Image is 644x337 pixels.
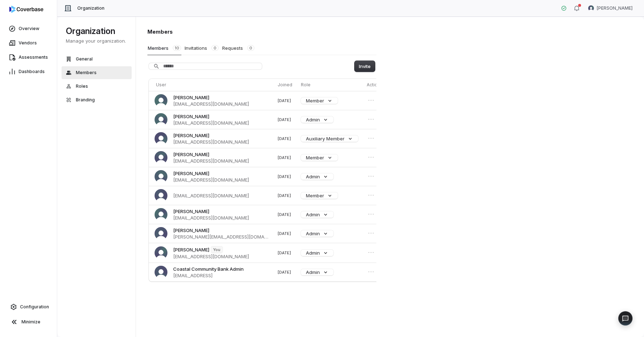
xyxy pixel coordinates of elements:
span: General [76,56,93,62]
button: Open menu [367,229,375,237]
img: Paula Sarmiento [155,170,167,183]
span: [PERSON_NAME] [173,170,209,177]
span: [EMAIL_ADDRESS][DOMAIN_NAME] [173,158,249,164]
span: [PERSON_NAME] [597,5,633,11]
span: Dashboards [19,69,45,74]
button: Requests [222,41,255,55]
span: [DATE] [278,270,291,275]
button: Members [62,66,132,79]
img: Chris Morgan avatar [588,5,594,11]
a: Assessments [1,51,55,64]
span: [DATE] [278,98,291,103]
span: [PERSON_NAME] [173,113,209,120]
input: Search [149,63,262,69]
span: [DATE] [278,174,291,179]
a: Vendors [1,37,55,49]
img: Angela Anderson [155,227,167,240]
button: General [62,53,132,66]
button: Admin [301,211,333,218]
img: Coastal Community Bank Admin [155,266,167,279]
button: Admin [301,250,333,256]
span: Overview [19,26,39,32]
button: Admin [301,116,333,123]
h1: Members [147,28,376,35]
th: Actions [364,79,388,91]
button: Minimize [3,315,54,329]
button: Member [301,97,338,104]
button: Invite [355,61,375,72]
span: [DATE] [278,155,291,160]
button: Invitations [184,41,219,55]
span: 0 [247,45,254,51]
span: Branding [76,97,95,103]
span: 0 [211,45,219,51]
th: User [149,79,275,91]
a: Configuration [3,300,54,313]
button: Member [301,192,338,199]
span: [PERSON_NAME][EMAIL_ADDRESS][DOMAIN_NAME] [173,234,269,240]
img: Shani Webb [155,94,167,107]
button: Open menu [367,96,375,105]
button: Open menu [367,268,375,276]
button: Admin [301,269,333,275]
button: Members [147,41,181,55]
span: Roles [76,83,88,89]
button: Roles [62,80,132,93]
span: [DATE] [278,136,291,141]
span: Coastal Community Bank Admin [173,266,244,272]
span: Configuration [20,304,49,310]
span: Assessments [19,54,48,60]
span: 10 [173,45,181,51]
span: [PERSON_NAME] [173,227,209,234]
span: [EMAIL_ADDRESS][DOMAIN_NAME] [173,177,249,183]
button: Open menu [367,115,375,124]
button: Chris Morgan avatar[PERSON_NAME] [584,3,637,14]
span: Members [76,70,97,76]
img: Michael Costigan [155,151,167,164]
span: [PERSON_NAME] [173,151,209,158]
a: Dashboards [1,65,55,78]
span: Vendors [19,40,37,46]
p: Manage your organization. [66,38,127,44]
span: [EMAIL_ADDRESS] [173,272,244,279]
span: [EMAIL_ADDRESS][DOMAIN_NAME] [173,215,249,221]
span: [DATE] [278,117,291,122]
img: Jeffrey Lee [155,113,167,126]
span: [DATE] [278,231,291,236]
span: [PERSON_NAME] [173,246,209,253]
th: Joined [275,79,298,91]
button: Open menu [367,191,375,199]
span: Organization [77,5,104,11]
span: [EMAIL_ADDRESS][DOMAIN_NAME] [173,192,249,199]
span: [EMAIL_ADDRESS][DOMAIN_NAME] [173,120,249,126]
img: 's logo [155,189,167,202]
th: Role [298,79,364,91]
button: Admin [301,173,333,180]
span: [DATE] [278,250,291,255]
button: Open menu [367,248,375,257]
span: [PERSON_NAME] [173,132,209,139]
a: Overview [1,22,55,35]
span: [EMAIL_ADDRESS][DOMAIN_NAME] [173,253,249,260]
button: Open menu [367,134,375,143]
h1: Organization [66,25,127,37]
button: Branding [62,93,132,106]
img: logo-D7KZi-bG.svg [9,6,43,13]
span: [EMAIL_ADDRESS][DOMAIN_NAME] [173,101,249,107]
button: Auxiliary Member [301,135,358,142]
button: Open menu [367,172,375,180]
span: [PERSON_NAME] [173,94,209,101]
img: Jason Miller [155,132,167,145]
img: Chris Morgan [155,246,167,259]
span: [PERSON_NAME] [173,208,209,215]
span: [EMAIL_ADDRESS][DOMAIN_NAME] [173,139,249,145]
span: [DATE] [278,193,291,198]
img: Ernest Ramirez [155,208,167,221]
button: Member [301,154,338,161]
span: Minimize [21,319,40,325]
button: Open menu [367,210,375,218]
button: Admin [301,230,333,237]
button: Open menu [367,153,375,162]
span: You [211,246,223,253]
span: [DATE] [278,212,291,217]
